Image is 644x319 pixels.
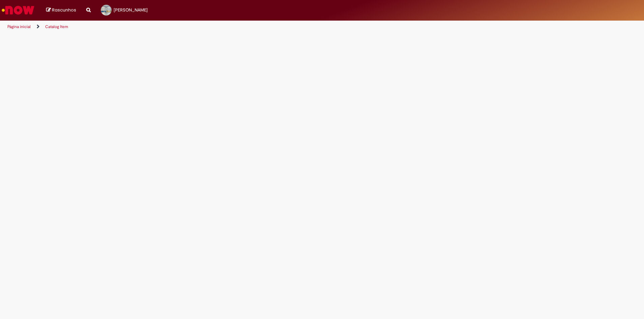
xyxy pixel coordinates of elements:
[45,24,68,29] a: Catalog Item
[52,7,76,13] span: Rascunhos
[114,7,148,13] span: [PERSON_NAME]
[1,3,35,17] img: ServiceNow
[5,21,424,33] ul: Trilhas de página
[46,7,76,14] a: Rascunhos
[7,24,31,29] a: Página inicial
